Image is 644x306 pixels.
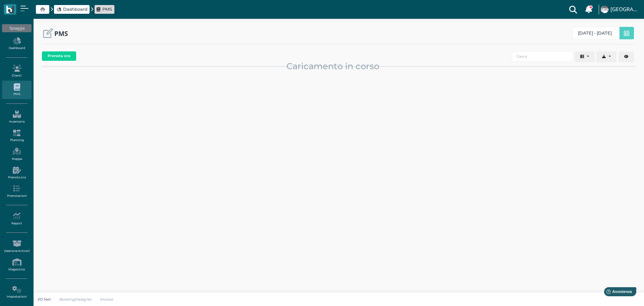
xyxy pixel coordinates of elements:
img: ... [601,6,608,13]
div: Colonne [575,51,597,62]
a: Invoice [96,297,118,302]
a: ... [GEOGRAPHIC_DATA] [600,1,640,17]
h2: PMS [54,30,68,37]
div: Spiaggia [2,24,31,32]
span: Dashboard [63,6,88,12]
a: Impostazioni [2,283,31,302]
a: BookingDesigner [55,297,96,302]
button: Toggle custom view [619,51,634,62]
h4: [GEOGRAPHIC_DATA] [610,7,640,12]
a: PMS [2,81,31,99]
span: [DATE] - [DATE] [578,31,612,36]
iframe: Help widget launcher [596,285,638,300]
span: Assistenza [20,5,44,10]
a: Prenota ora [2,164,31,182]
span: Caricamento in corso [286,60,379,73]
a: Prenota ora [38,51,76,63]
button: Prenota ora [42,51,76,61]
a: Planning [2,127,31,145]
a: Report [2,210,31,228]
a: PMS [97,6,112,12]
a: Gestione Articoli [2,237,31,256]
input: Cerca [512,51,573,62]
a: Prenotazioni [2,182,31,201]
a: Clienti [2,62,31,80]
p: I/O Net [38,297,51,302]
a: Mappa [2,145,31,164]
a: Inventario [2,108,31,126]
a: Dashboard [2,35,31,53]
span: PMS [102,6,112,12]
a: Dashboard [56,6,88,12]
button: Columns [575,51,595,62]
img: logo [6,6,14,13]
a: Magazzino [2,256,31,274]
button: Export [596,51,616,62]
